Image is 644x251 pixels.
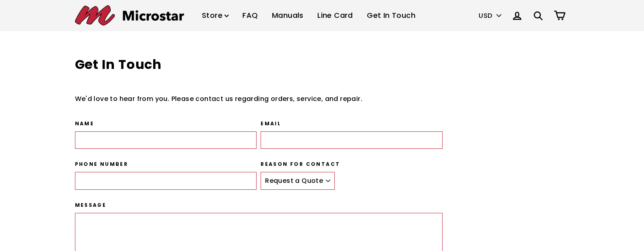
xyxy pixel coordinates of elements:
h1: Get In Touch [75,56,443,74]
label: Message [75,202,443,209]
label: Name [75,120,257,127]
label: Phone number [75,161,257,168]
ul: Primary [196,4,421,28]
div: We'd love to hear from you. Please contact us regarding orders, service, and repair. [75,94,443,104]
a: Store [196,4,235,28]
a: Manuals [266,4,310,28]
a: Get In Touch [361,4,421,28]
label: Reason for contact [261,161,443,168]
a: Line Card [311,4,359,28]
a: FAQ [236,4,264,28]
label: Email [261,120,443,127]
img: Microstar Electronics [75,5,184,26]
